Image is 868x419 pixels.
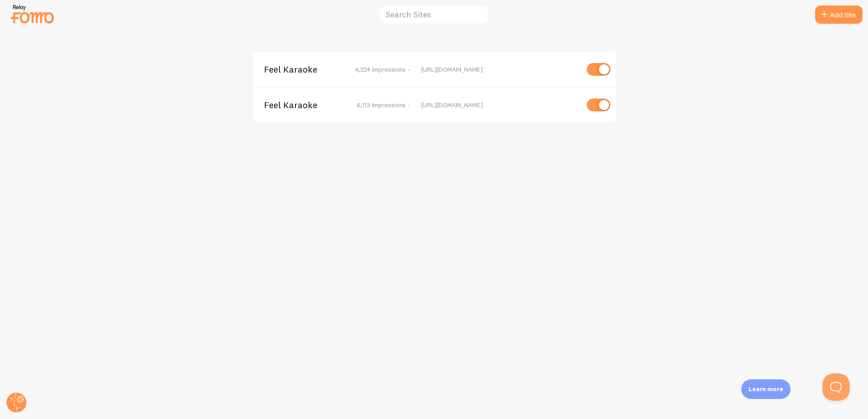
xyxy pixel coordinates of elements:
img: fomo-relay-logo-orange.svg [10,2,55,26]
div: [URL][DOMAIN_NAME] [421,101,579,109]
span: 6,113 Impressions - [357,101,410,109]
span: Feel Karaoke [264,101,337,109]
iframe: Help Scout Beacon - Open [822,373,850,401]
div: Learn more [741,379,790,399]
span: 4,224 Impressions - [355,65,410,73]
p: Learn more [749,385,783,393]
div: [URL][DOMAIN_NAME] [421,65,579,73]
span: Feel Karaoke [264,65,337,73]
